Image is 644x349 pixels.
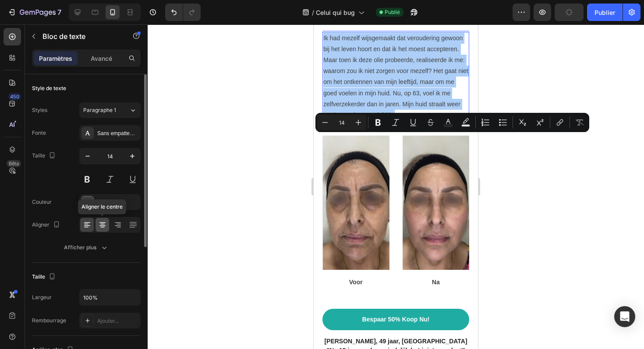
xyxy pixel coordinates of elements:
[32,294,52,300] font: Largeur
[165,3,201,21] div: Annuler/Rétablir
[91,55,112,62] font: Avancé
[32,199,52,205] font: Couleur
[80,290,140,305] input: Auto
[32,152,45,159] font: Taille
[83,107,116,113] font: Paragraphe 1
[32,107,47,113] font: Styles
[32,240,141,255] button: Afficher plus
[10,94,19,100] font: 450
[32,273,45,280] font: Taille
[314,24,478,349] iframe: Zone de conception
[315,113,589,132] div: Barre d'outils contextuelle de l'éditeur
[614,306,635,327] div: Ouvrir Intercom Messenger
[316,9,355,16] font: Celui qui bug
[587,3,623,21] button: Publier
[57,8,61,17] font: 7
[4,3,65,21] button: 7
[312,9,314,16] font: /
[64,244,96,251] font: Afficher plus
[42,31,117,42] p: Bloc de texte
[39,55,72,62] font: Paramètres
[32,129,46,136] font: Fonte
[9,161,19,167] font: Bêta
[97,318,119,324] font: Ajouter...
[385,9,400,15] font: Publié
[32,85,66,91] font: Style de texte
[594,9,615,16] font: Publier
[13,322,152,329] strong: "Na 15 jaar zoeken, eindelijk het juiste product"
[97,130,142,136] font: Sans empattement
[32,317,66,324] font: Rembourrage
[42,32,85,41] font: Bloc de texte
[97,199,117,206] font: 424242
[79,102,141,118] button: Paragraphe 1
[32,221,50,228] font: Aligner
